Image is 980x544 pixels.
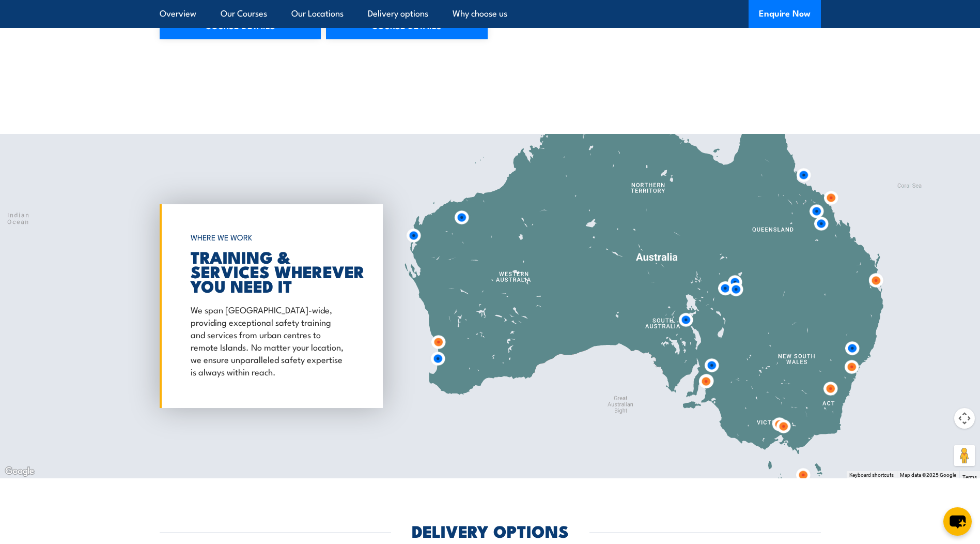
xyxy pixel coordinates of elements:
[191,228,347,247] h6: WHERE WE WORK
[954,408,975,429] button: Map camera controls
[900,472,956,478] span: Map data ©2025 Google
[412,523,569,538] h2: DELIVERY OPTIONS
[849,472,894,479] button: Keyboard shortcuts
[962,474,977,480] a: Terms (opens in new tab)
[954,445,975,466] button: Drag Pegman onto the map to open Street View
[3,465,37,478] img: Google
[191,303,347,377] p: We span [GEOGRAPHIC_DATA]-wide, providing exceptional safety training and services from urban cen...
[191,249,347,293] h2: TRAINING & SERVICES WHEREVER YOU NEED IT
[943,507,972,536] button: chat-button
[3,465,37,478] a: Open this area in Google Maps (opens a new window)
